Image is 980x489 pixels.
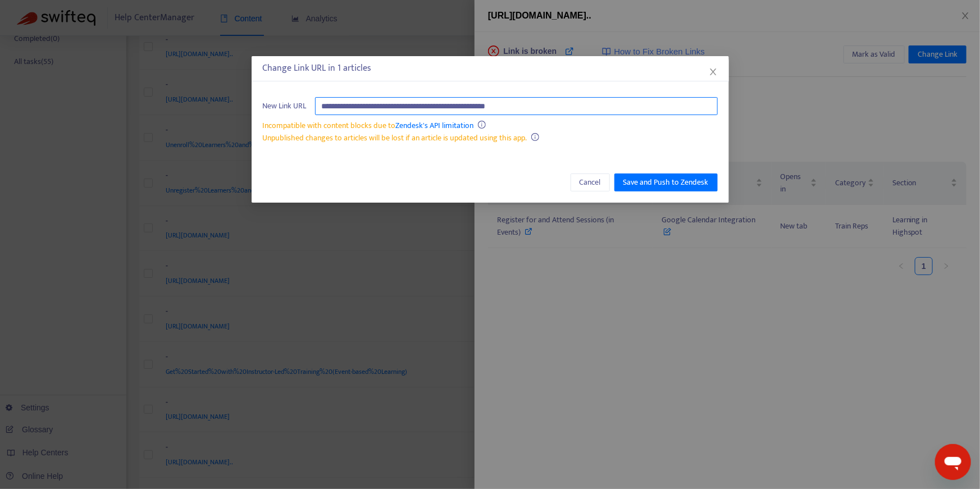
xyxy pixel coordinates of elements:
span: Cancel [580,176,601,189]
span: close [709,67,718,76]
span: Unpublished changes to articles will be lost if an article is updated using this app. [263,131,527,144]
span: Incompatible with content blocks due to [263,119,474,132]
button: Cancel [571,173,610,191]
span: Save and Push to Zendesk [623,176,709,189]
div: Change Link URL in 1 articles [263,62,718,75]
button: Save and Push to Zendesk [614,173,718,191]
a: Zendesk's API limitation [396,119,474,132]
button: Close [707,66,719,78]
span: New Link URL [263,100,307,112]
iframe: Button to launch messaging window [935,444,971,480]
span: info-circle [531,133,539,141]
span: info-circle [478,121,486,129]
